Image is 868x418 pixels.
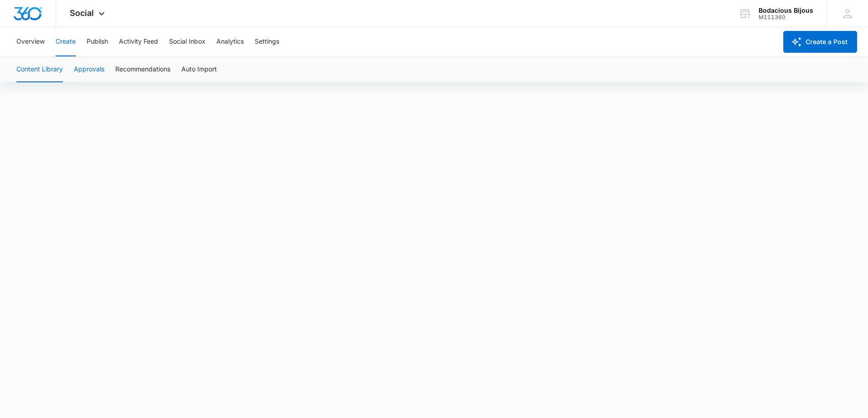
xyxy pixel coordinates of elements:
button: Approvals [74,57,104,82]
button: Social Inbox [169,27,205,56]
div: account name [759,7,813,14]
button: Activity Feed [119,27,158,56]
button: Overview [16,27,45,56]
button: Content Library [16,57,63,82]
button: Create [56,27,76,56]
div: account id [759,14,813,20]
button: Publish [87,27,108,56]
button: Settings [255,27,279,56]
span: Social [70,8,94,18]
button: Auto Import [181,57,217,82]
button: Recommendations [115,57,170,82]
button: Create a Post [783,31,857,53]
button: Analytics [216,27,244,56]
